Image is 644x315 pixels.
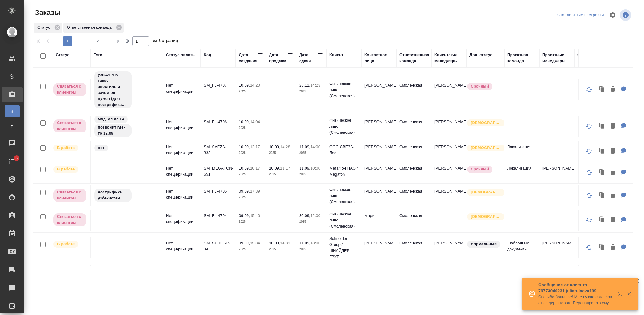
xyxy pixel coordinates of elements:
button: Удалить [608,189,618,202]
div: мвд+ап дс 14, позвонит где-то 12.09 [94,115,160,138]
td: Мария [361,210,396,231]
td: не представилась [361,265,396,286]
span: Посмотреть информацию [620,9,633,21]
div: Дата продажи [269,52,287,64]
div: Код [204,52,211,58]
td: [PERSON_NAME] [431,141,466,162]
p: [DEMOGRAPHIC_DATA] [471,120,501,126]
button: Удалить [608,120,618,132]
td: Смоленская [396,141,431,162]
p: Schneider Group / ШНАЙДЕР ГРУП [329,236,358,260]
p: 2025 [239,125,263,131]
p: 2025 [239,219,263,225]
p: 10.09, [269,241,280,245]
td: [PERSON_NAME] [539,162,574,183]
p: 15:34 [250,241,260,245]
p: В работе [57,166,75,172]
button: Клонировать [596,167,608,179]
p: 2025 [269,246,293,252]
p: Связаться с клиентом [57,214,83,226]
td: Смоленская [396,116,431,137]
p: 2025 [299,150,323,156]
p: 12:17 [250,145,260,149]
div: Статус [56,52,69,58]
button: Обновить [582,213,596,227]
td: Смоленская [396,210,431,231]
p: В работе [57,145,75,151]
p: Физическое лицо (Смоленская) [329,81,358,99]
p: SM_FL-4704 [204,213,233,219]
div: Доп. статус [469,52,492,58]
button: Клонировать [596,189,608,202]
div: Выставляется автоматически для первых 3 заказов нового контактного лица. Особое внимание [466,144,501,152]
p: 10.09, [239,166,250,170]
p: узнает что такое апостиль и зачем он нужен (для нострификации) [98,72,128,108]
p: 2025 [269,171,293,177]
p: [DEMOGRAPHIC_DATA] [471,214,501,220]
td: Нет спецификации [163,265,201,286]
p: мвд+ап дс 14 [98,116,124,122]
button: Клонировать [596,214,608,226]
p: 2025 [239,194,263,200]
button: Обновить [582,240,596,255]
p: МегаФон ПАО / Megafon [329,165,358,177]
td: [PERSON_NAME] [361,237,396,258]
div: Клиент [329,52,343,58]
p: 28.11, [299,83,310,87]
span: 5 [12,155,21,161]
td: Нет спецификации [163,79,201,100]
div: split button [556,11,605,20]
div: Спецификация [577,52,607,58]
td: [PERSON_NAME] [361,162,396,183]
p: 10.09, [269,145,280,149]
td: Нет спецификации [163,162,201,183]
td: Локализация [504,162,539,183]
button: Удалить [608,214,618,226]
span: Настроить таблицу [605,8,620,22]
p: 15:40 [250,213,260,218]
td: Смоленская [396,162,431,183]
p: нострификация узбекистан [98,189,128,201]
td: Нет спецификации [163,237,201,258]
div: Выставляется автоматически, если на указанный объем услуг необходимо больше времени в стандартном... [466,165,501,173]
td: Смоленская [396,265,431,286]
p: 2025 [239,171,263,177]
button: Обновить [582,165,596,180]
button: Для КМ: от КВ: нострификация диплома Великобритании для получения доп образования, также нужен пе... [618,83,630,96]
p: 2025 [239,246,263,252]
p: Физическое лицо (Смоленская) [329,211,358,229]
div: Контактное лицо [364,52,393,64]
div: Клиентские менеджеры [434,52,463,64]
button: 2 [93,36,103,46]
p: Нормальный [471,241,497,247]
p: Статус [37,24,52,30]
p: Связаться с клиентом [57,83,83,95]
p: 17:39 [250,189,260,193]
p: В работе [57,241,75,247]
p: 14:23 [310,83,320,87]
td: [PERSON_NAME] [361,141,396,162]
p: Сообщение от клиента 79773040231 juliatulaeva199 [538,282,614,294]
p: 12:00 [310,213,320,218]
p: SM_FL-4706 [204,119,233,125]
td: [PERSON_NAME] [361,79,396,100]
span: 2 [93,38,103,44]
p: SM_SCHGRP-34 [204,240,233,252]
p: 10.09, [239,83,250,87]
p: Спасибо большое! Мне нужно согласовать с директором. Перенаправлю ему сообщение. [538,294,614,306]
div: Тэги [94,52,102,58]
p: 11.09, [299,241,310,245]
p: SM_FL-4707 [204,82,233,88]
td: [PERSON_NAME] [431,116,466,137]
p: 2025 [299,219,323,225]
p: 10:00 [310,166,320,170]
p: 2025 [269,150,293,156]
div: Ответственная команда [399,52,429,64]
p: 14:20 [250,83,260,87]
div: Статус оплаты [166,52,196,58]
td: Нет спецификации [163,210,201,231]
p: 2025 [239,88,263,94]
p: 10.09, [239,145,250,149]
p: SM_FL-4705 [204,188,233,194]
div: Выставляется автоматически, если на указанный объем услуг необходимо больше времени в стандартном... [466,82,501,91]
